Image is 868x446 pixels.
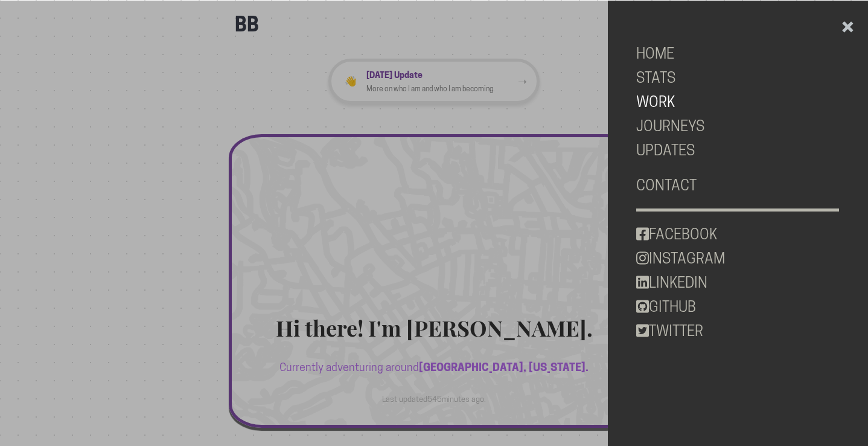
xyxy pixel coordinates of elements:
[636,319,839,343] a: TWITTER
[636,42,839,66] a: HOME
[636,66,839,90] a: STATS
[636,138,839,163] a: UPDATES
[636,222,839,247] a: FACEBOOK
[636,247,839,271] a: INSTAGRAM
[636,271,839,295] a: LINKEDIN
[636,295,839,319] a: GITHUB
[636,114,839,138] a: JOURNEYS
[636,173,839,198] a: CONTACT
[636,90,839,114] a: WORK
